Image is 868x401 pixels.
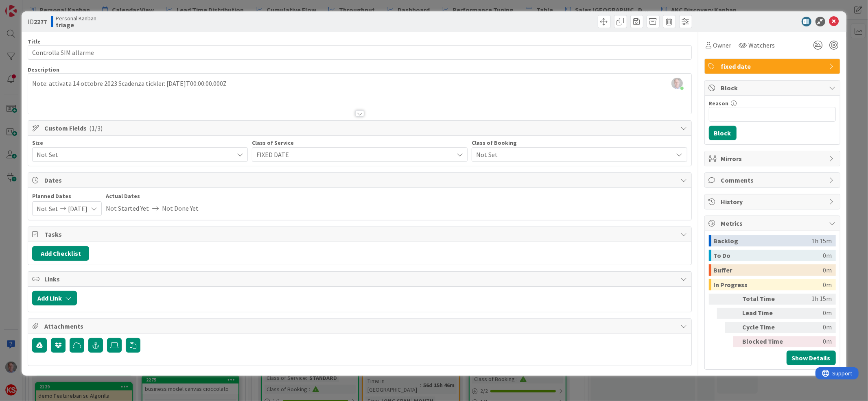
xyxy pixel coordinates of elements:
div: Blocked Time [743,336,787,347]
span: Not Started Yet [106,201,149,215]
span: Owner [713,40,732,50]
button: Add Checklist [32,246,89,261]
div: 1h 15m [791,294,832,305]
span: Description [28,66,59,73]
div: In Progress [714,279,823,290]
div: Total Time [743,294,787,305]
span: Not Done Yet [162,201,199,215]
span: Personal Kanban [56,15,96,22]
span: Comments [721,175,825,185]
span: Tasks [44,229,676,239]
div: Class of Service [252,140,468,146]
span: ID [28,17,47,26]
div: To Do [714,250,823,261]
span: Attachments [44,321,676,331]
span: Watchers [749,40,775,50]
b: triage [56,22,96,28]
button: Add Link [32,291,77,305]
button: Show Details [787,351,836,365]
b: 2277 [34,17,47,26]
span: Block [721,83,825,93]
div: Class of Booking [472,140,687,146]
img: 9UdbG9bmAsZFfNcxiAjc88abcXdLiien.jpg [671,78,683,89]
span: Not Set [476,149,669,160]
span: Support [17,1,37,11]
p: Note: attivata 14 ottobre 2023 Scadenza tickler: [DATE]T00:00:00.000Z [32,79,687,88]
div: 0m [823,264,832,276]
label: Title [28,38,41,45]
div: 0m [823,250,832,261]
label: Reason [709,100,729,107]
div: 0m [791,308,832,319]
span: Planned Dates [32,192,102,200]
span: Not Set [37,149,230,160]
button: Block [709,126,737,140]
span: Mirrors [721,154,825,163]
div: 1h 15m [812,235,832,246]
span: [DATE] [68,202,87,216]
div: Buffer [714,264,823,276]
span: History [721,197,825,207]
span: Metrics [721,218,825,228]
div: Lead Time [743,308,787,319]
div: 0m [791,336,832,347]
span: Dates [44,175,676,185]
span: Links [44,274,676,284]
span: ( 1/3 ) [89,124,103,132]
div: 0m [823,279,832,290]
span: Custom Fields [44,123,676,133]
div: Cycle Time [743,322,787,333]
span: FIXED DATE [256,149,449,160]
span: Actual Dates [106,192,199,200]
span: Not Set [37,202,58,216]
div: 0m [791,322,832,333]
input: type card name here... [28,45,691,60]
div: Size [32,140,248,146]
div: Backlog [714,235,812,246]
span: fixed date [721,61,825,71]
